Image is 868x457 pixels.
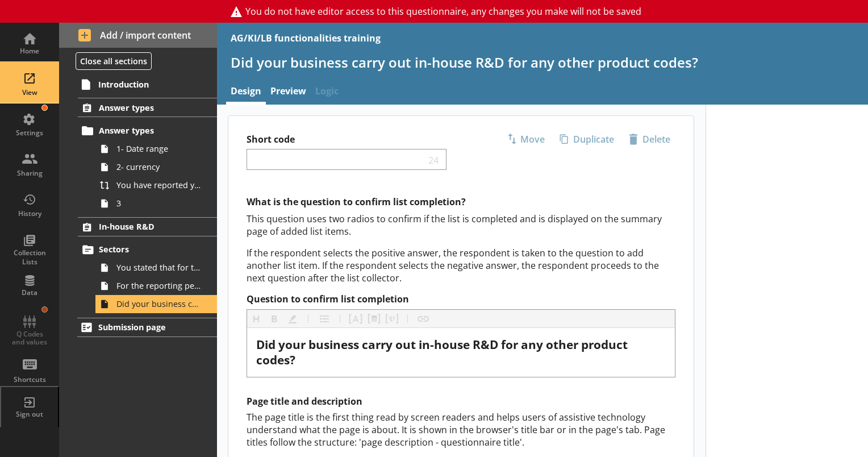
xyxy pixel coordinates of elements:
label: Question to confirm list completion [247,293,675,305]
span: Did your business carry out in-house R&D for any other product codes? [256,336,631,368]
h1: Did your business carry out in-house R&D for any other product codes? [231,53,854,71]
a: Submission page [77,318,217,337]
a: Answer types [78,122,217,140]
a: Sectors [78,240,217,259]
h2: Page title and description [247,396,675,408]
label: Short code [247,134,461,146]
div: Collection Lists [10,248,49,266]
span: You stated that for the period [From] to [To], [Ru Name] carried out in-house R&D. Is this correct? [116,262,202,273]
span: 1- Date range [116,143,202,154]
span: In-house R&D [99,221,197,232]
div: Data [10,288,49,297]
span: Answer types [99,102,197,113]
span: Did your business carry out in-house R&D for any other product codes? [116,298,202,309]
a: Did your business carry out in-house R&D for any other product codes? [95,295,217,313]
div: Settings [10,128,49,138]
p: If the respondent selects the positive answer, the respondent is taken to the question to add ano... [247,247,675,284]
a: Answer types [78,98,217,117]
a: 2- currency [95,158,217,176]
a: You have reported your business's gross non-capital expenditure on salaries and wages for civil R... [95,176,217,194]
a: Design [226,80,266,105]
a: You stated that for the period [From] to [To], [Ru Name] carried out in-house R&D. Is this correct? [95,259,217,277]
h2: What is the question to confirm list completion? [247,196,675,208]
div: Shortcuts [10,375,49,384]
div: AG/KI/LB functionalities training [231,32,381,44]
span: 24 [426,154,442,165]
a: For the reporting period, for which of the following product codes has your business carried out ... [95,277,217,295]
span: Sectors [99,244,197,255]
li: Answer types1- Date range2- currencyYou have reported your business's gross non-capital expenditu... [83,122,217,213]
a: Preview [266,80,311,105]
span: Add / import content [78,29,198,41]
span: Logic [311,80,343,105]
div: Question to confirm list completion [256,337,666,368]
span: Answer types [99,125,197,136]
li: Answer typesAnswer types1- Date range2- currencyYou have reported your business's gross non-capit... [59,98,217,212]
div: View [10,88,49,97]
span: Introduction [98,79,197,90]
a: In-house R&D [78,217,217,236]
a: Introduction [77,75,217,93]
span: You have reported your business's gross non-capital expenditure on salaries and wages for civil R... [116,180,202,190]
li: In-house R&DSectorsYou stated that for the period [From] to [To], [Ru Name] carried out in-house ... [59,217,217,313]
span: For the reporting period, for which of the following product codes has your business carried out ... [116,280,202,291]
div: Home [10,47,49,56]
div: The page title is the first thing read by screen readers and helps users of assistive technology ... [247,411,675,448]
p: This question uses two radios to confirm if the list is completed and is displayed on the summary... [247,213,675,238]
button: Close all sections [76,52,152,70]
a: 3 [95,194,217,213]
span: 2- currency [116,161,202,172]
div: Sharing [10,169,49,178]
span: Submission page [98,322,197,333]
div: Sign out [10,410,49,419]
span: 3 [116,198,202,209]
li: SectorsYou stated that for the period [From] to [To], [Ru Name] carried out in-house R&D. Is this... [83,240,217,313]
a: 1- Date range [95,140,217,158]
button: Add / import content [59,23,217,48]
div: History [10,209,49,218]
